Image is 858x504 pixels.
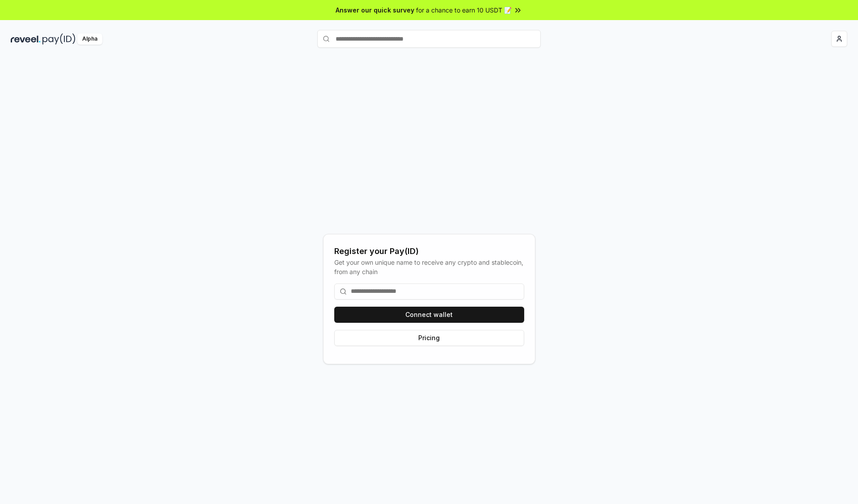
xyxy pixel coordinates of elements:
img: pay_id [42,33,76,45]
button: Connect wallet [334,307,524,323]
div: Alpha [77,33,102,45]
span: Answer our quick survey [336,5,414,15]
img: reveel_dark [11,33,41,45]
div: Get your own unique name to receive any crypto and stablecoin, from any chain [334,258,524,276]
span: for a chance to earn 10 USDT 📝 [416,5,512,15]
button: Pricing [334,330,524,346]
div: Register your Pay(ID) [334,245,524,258]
